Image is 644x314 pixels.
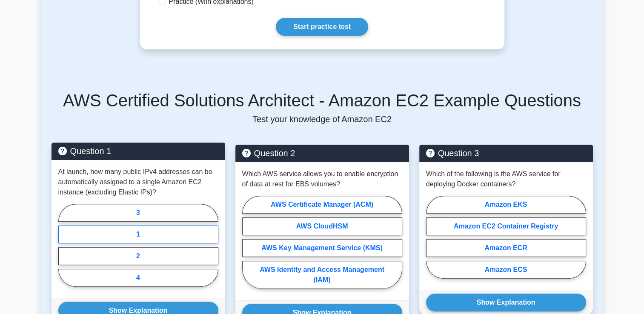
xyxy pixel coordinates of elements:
label: Amazon ECS [426,261,586,279]
label: 4 [58,269,218,287]
label: Amazon ECR [426,239,586,257]
label: Amazon EKS [426,196,586,214]
button: Show Explanation [426,294,586,311]
p: At launch, how many public IPv4 addresses can be automatically assigned to a single Amazon EC2 in... [58,167,218,197]
a: Start practice test [276,18,368,36]
label: AWS Identity and Access Management (IAM) [242,261,402,289]
label: Amazon EC2 Container Registry [426,217,586,235]
label: 1 [58,226,218,243]
h5: Question 1 [58,146,218,156]
label: AWS Certificate Manager (ACM) [242,196,402,214]
label: 2 [58,247,218,265]
p: Test your knowledge of Amazon EC2 [52,114,593,124]
h5: Question 3 [426,148,586,158]
label: AWS CloudHSM [242,217,402,235]
h5: Question 2 [242,148,402,158]
p: Which of the following is the AWS service for deploying Docker containers? [426,169,586,189]
label: AWS Key Management Service (KMS) [242,239,402,257]
h5: AWS Certified Solutions Architect - Amazon EC2 Example Questions [52,90,593,111]
label: 3 [58,204,218,222]
p: Which AWS service allows you to enable encryption of data at rest for EBS volumes? [242,169,402,189]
